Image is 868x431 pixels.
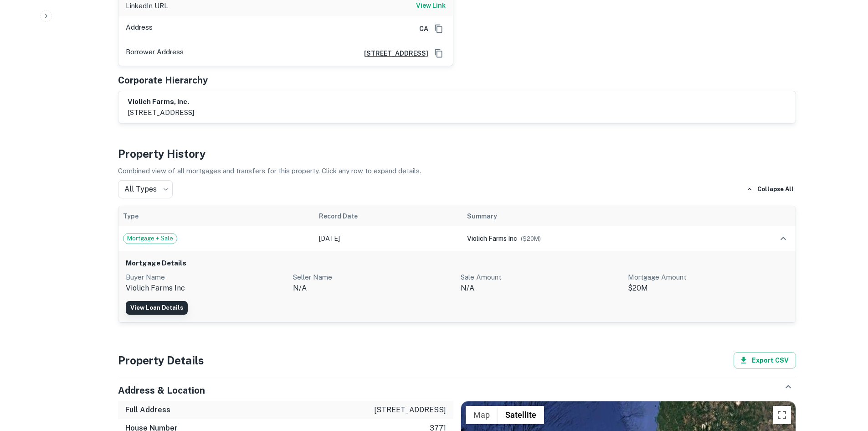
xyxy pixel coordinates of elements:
[118,166,796,177] p: Combined view of all mortgages and transfers for this property. Click any row to expand details.
[357,48,428,58] a: [STREET_ADDRESS]
[118,180,173,198] div: All Types
[374,405,446,415] p: [STREET_ADDRESS]
[126,301,188,315] a: View Loan Details
[125,405,170,415] h6: Full Address
[461,283,621,294] p: N/A
[521,235,541,242] span: ($ 20M )
[628,272,788,283] p: Mortgage Amount
[461,272,621,283] p: Sale Amount
[498,406,544,424] button: Show satellite imagery
[314,206,462,226] th: Record Date
[432,47,446,60] button: Copy Address
[412,24,428,34] h6: CA
[466,406,498,424] button: Show street map
[118,206,314,226] th: Type
[744,182,796,196] button: Collapse All
[123,234,177,243] span: Mortgage + Sale
[118,145,796,162] h4: Property History
[628,283,788,294] p: $20M
[776,231,791,246] button: expand row
[126,47,184,60] p: Borrower Address
[314,226,462,251] td: [DATE]
[128,107,194,118] p: [STREET_ADDRESS]
[467,235,517,242] span: violich farms inc
[118,352,204,369] h4: Property Details
[773,406,791,424] button: Toggle fullscreen view
[293,272,453,283] p: Seller Name
[416,0,446,10] h6: View Link
[126,0,168,11] p: LinkedIn URL
[293,283,453,294] p: n/a
[126,272,286,283] p: Buyer Name
[126,258,788,269] h6: Mortgage Details
[118,73,208,87] h5: Corporate Hierarchy
[416,0,446,11] a: View Link
[734,352,796,369] button: Export CSV
[822,358,868,402] iframe: Chat Widget
[126,22,153,36] p: Address
[128,97,194,107] h6: violich farms, inc.
[462,206,719,226] th: Summary
[118,384,205,397] h5: Address & Location
[432,22,446,36] button: Copy Address
[126,283,286,294] p: violich farms inc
